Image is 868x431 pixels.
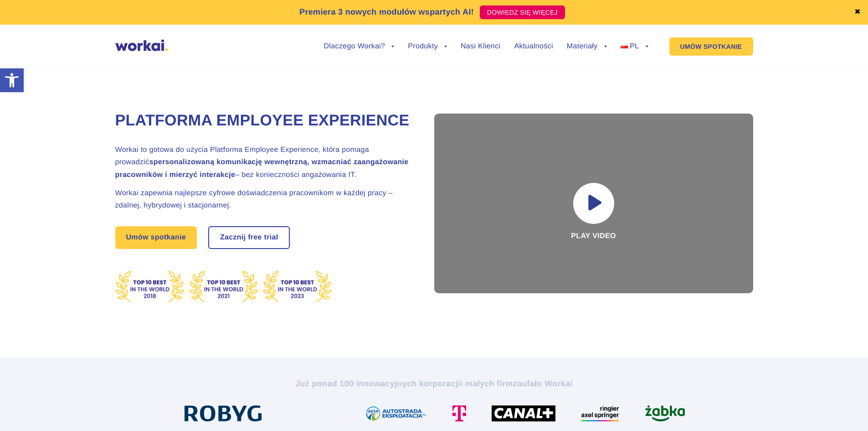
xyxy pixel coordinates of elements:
a: Produkty [408,43,447,50]
i: i małych firm [460,379,513,388]
span: PL [630,42,639,50]
a: Umów spotkanie [115,226,197,249]
a: Dlaczego Workai? [324,43,395,50]
a: ✖ [854,9,861,16]
p: Premiera 3 nowych modułów wspartych AI! [299,6,474,18]
h2: Workai to gotowa do użycia Platforma Employee Experience, która pomaga prowadzić – bez koniecznoś... [115,144,411,181]
h2: Workai zapewnia najlepsze cyfrowe doświadczenia pracownikom w każdej pracy – zdalnej, hybrydowej ... [115,187,411,212]
div: Play video [434,114,753,293]
h2: Już ponad 100 innowacyjnych korporacji zaufało Workai [181,378,687,389]
h1: Platforma Employee Experience [115,110,411,131]
a: UMÓW SPOTKANIE [669,37,753,56]
a: DOWIEDZ SIĘ WIĘCEJ [480,5,565,19]
strong: spersonalizowaną komunikację wewnętrzną, wzmacniać zaangażowanie pracowników i mierzyć interakcje [115,158,409,178]
a: Aktualności [514,43,553,50]
a: Nasi Klienci [461,43,500,50]
a: Zacznij free trial [209,227,289,248]
a: Materiały [567,43,607,50]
